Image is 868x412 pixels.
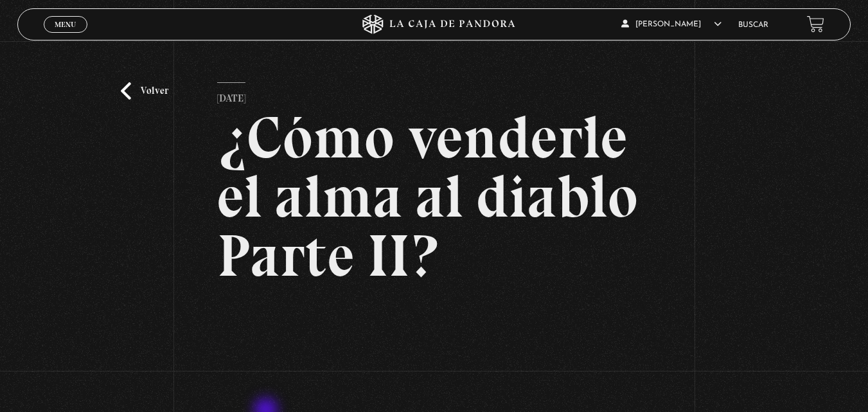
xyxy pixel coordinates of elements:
[738,21,768,29] a: Buscar
[217,82,245,108] p: [DATE]
[807,15,824,33] a: View your shopping cart
[621,21,722,28] span: [PERSON_NAME]
[55,21,76,28] span: Menu
[50,31,80,40] span: Cerrar
[217,108,650,285] h2: ¿Cómo venderle el alma al diablo Parte II?
[121,82,168,100] a: Volver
